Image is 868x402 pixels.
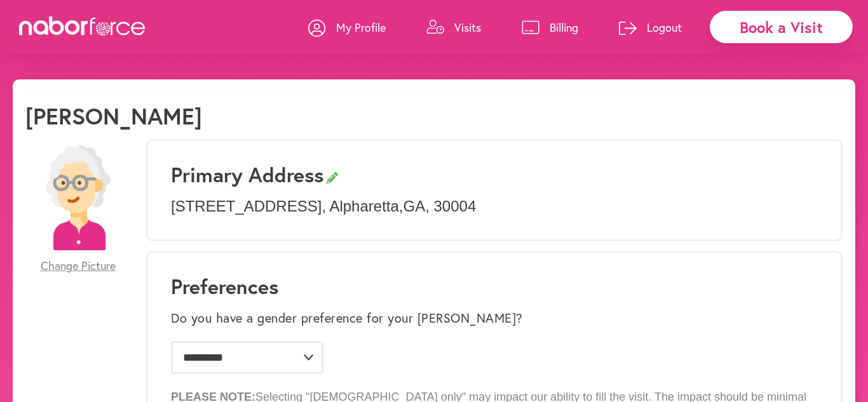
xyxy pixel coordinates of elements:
[25,145,130,250] img: efc20bcf08b0dac87679abea64c1faab.png
[426,8,481,46] a: Visits
[25,102,202,130] h1: [PERSON_NAME]
[308,8,386,46] a: My Profile
[171,274,818,298] h1: Preferences
[171,198,818,216] p: [STREET_ADDRESS] , Alpharetta , GA , 30004
[647,20,682,35] p: Logout
[336,20,386,35] p: My Profile
[619,8,682,46] a: Logout
[522,8,578,46] a: Billing
[41,259,116,273] span: Change Picture
[171,311,523,326] label: Do you have a gender preference for your [PERSON_NAME]?
[550,20,578,35] p: Billing
[710,11,853,43] div: Book a Visit
[454,20,481,35] p: Visits
[171,163,818,187] h3: Primary Address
